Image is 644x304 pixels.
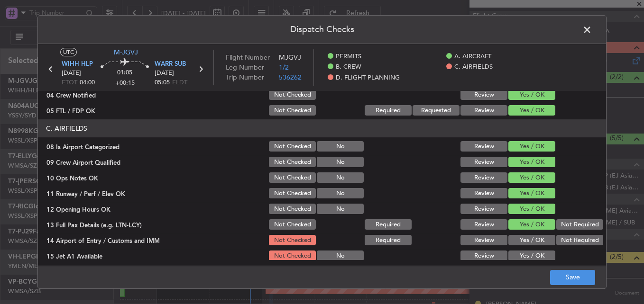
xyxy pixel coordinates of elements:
button: Yes / OK [508,204,555,214]
button: Review [460,188,507,198]
button: Yes / OK [508,250,555,261]
button: Review [460,250,507,261]
button: Review [460,204,507,214]
button: Review [460,235,507,245]
button: Yes / OK [508,105,555,116]
button: Review [460,89,507,100]
button: Yes / OK [508,188,555,198]
button: Review [460,141,507,152]
button: Review [460,219,507,230]
button: Not Required [556,235,603,245]
button: Yes / OK [508,235,555,245]
button: Yes / OK [508,219,555,230]
button: Review [460,105,507,116]
span: A. AIRCRAFT [454,52,491,62]
button: Review [460,157,507,167]
button: Yes / OK [508,157,555,167]
button: Yes / OK [508,141,555,152]
button: Not Required [556,219,603,230]
button: Yes / OK [508,89,555,100]
header: Dispatch Checks [38,16,606,44]
button: Review [460,172,507,183]
span: C. AIRFIELDS [454,63,493,72]
button: Yes / OK [508,172,555,183]
button: Save [550,270,595,285]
